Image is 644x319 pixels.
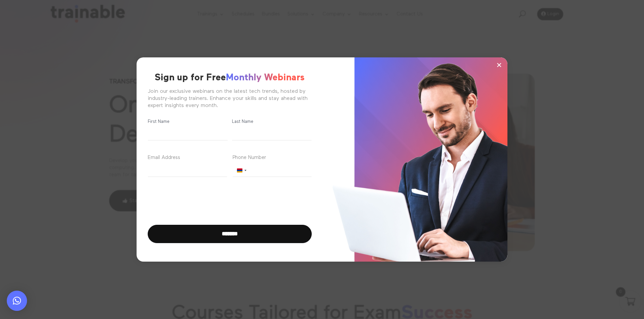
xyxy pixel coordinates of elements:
[268,156,288,160] span: (Required)
[233,154,312,161] label: Phone Number
[232,119,312,125] label: Last Name
[226,73,305,82] span: Monthly Webinars
[148,88,312,109] div: Join our exclusive webinars on the latest tech trends, hosted by industry-leading trainers. Enhan...
[155,72,305,87] h2: Sign up for Free
[182,156,202,160] span: (Required)
[233,164,248,177] button: Selected country
[494,60,504,70] button: ×
[148,119,228,125] label: First Name
[496,60,502,70] span: ×
[148,190,251,217] iframe: reCAPTCHA
[148,154,227,161] label: Email Address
